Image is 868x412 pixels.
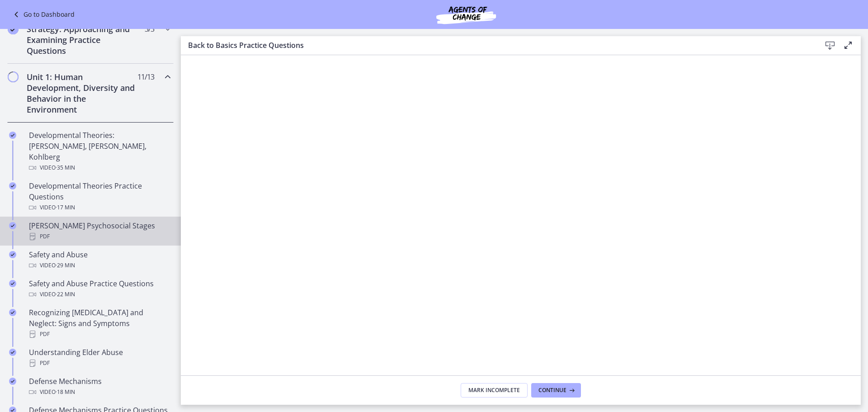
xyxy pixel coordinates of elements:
div: PDF [29,358,170,369]
button: Mark Incomplete [461,383,528,398]
span: Mark Incomplete [468,387,520,394]
span: · 17 min [56,202,75,213]
div: Developmental Theories Practice Questions [29,180,170,213]
h3: Back to Basics Practice Questions [188,40,807,51]
i: Completed [9,182,16,189]
span: Continue [538,387,566,394]
span: · 29 min [56,260,75,271]
i: Completed [8,24,19,34]
h2: Unit 1: Human Development, Diversity and Behavior in the Environment [27,71,137,115]
i: Completed [9,280,16,287]
div: PDF [29,231,170,242]
i: Completed [9,132,16,139]
div: Recognizing [MEDICAL_DATA] and Neglect: Signs and Symptoms [29,307,170,340]
span: · 18 min [56,387,75,398]
div: Video [29,289,170,300]
div: Video [29,202,170,213]
div: Understanding Elder Abuse [29,347,170,369]
i: Completed [9,349,16,356]
div: Video [29,260,170,271]
i: Completed [9,378,16,385]
div: Developmental Theories: [PERSON_NAME], [PERSON_NAME], Kohlberg [29,130,170,173]
h2: Strategy: Approaching and Examining Practice Questions [27,24,137,56]
img: Agents of Change Social Work Test Prep [412,4,520,25]
div: [PERSON_NAME] Psychosocial Stages [29,220,170,242]
div: Defense Mechanisms [29,376,170,398]
span: 3 / 3 [145,24,154,34]
i: Completed [9,309,16,316]
span: · 22 min [56,289,75,300]
div: Video [29,387,170,398]
i: Completed [9,222,16,229]
div: Safety and Abuse Practice Questions [29,278,170,300]
i: Completed [9,251,16,258]
div: Safety and Abuse [29,249,170,271]
div: PDF [29,329,170,340]
a: Go to Dashboard [11,9,75,20]
button: Continue [531,383,581,398]
span: · 35 min [56,162,75,173]
span: 11 / 13 [137,71,154,82]
div: Video [29,162,170,173]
